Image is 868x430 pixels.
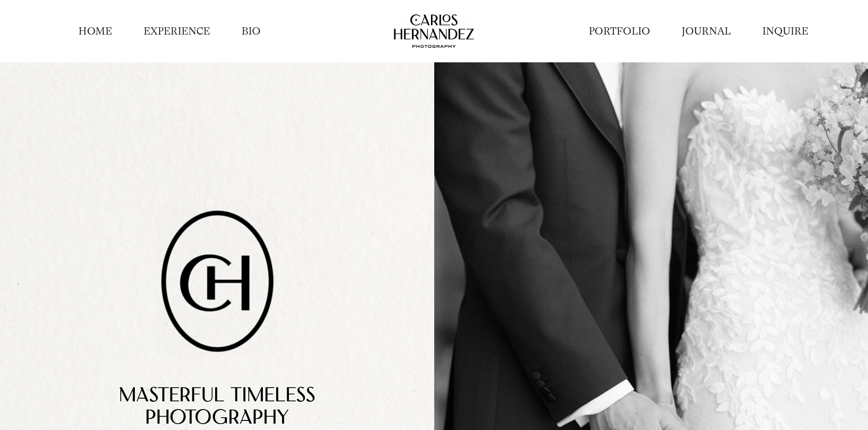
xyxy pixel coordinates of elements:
[682,24,731,38] a: JOURNAL
[589,24,650,38] a: PORTFOLIO
[119,386,315,407] span: Masterful TimelEss
[145,409,289,429] span: PhotoGrAphy
[78,24,112,38] a: HOME
[144,24,210,38] a: EXPERIENCE
[762,24,808,38] a: INQUIRE
[241,24,261,38] a: BIO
